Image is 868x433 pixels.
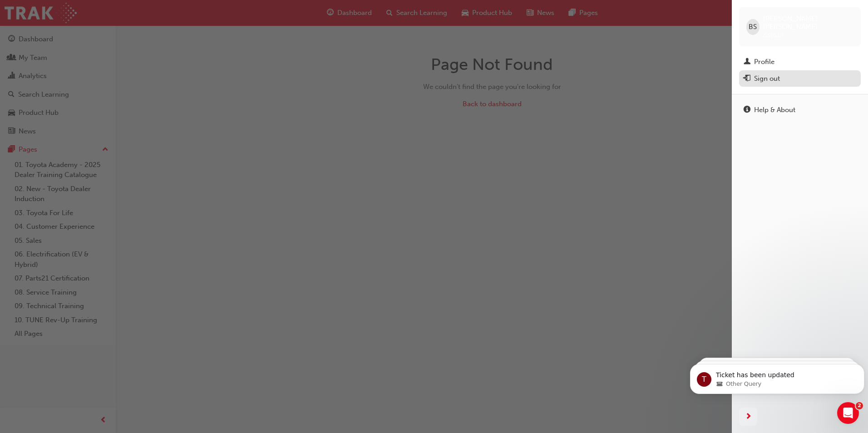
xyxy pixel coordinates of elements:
a: Help & About [739,102,861,118]
span: BS [749,22,757,32]
span: [PERSON_NAME] [PERSON_NAME] [763,15,853,31]
span: info-icon [744,106,750,114]
iframe: Intercom live chat [837,402,859,424]
span: 2 [856,402,863,409]
span: exit-icon [744,75,750,83]
span: 651610 [763,31,784,39]
span: next-icon [745,411,752,423]
div: Profile [754,57,774,67]
button: Sign out [739,70,861,87]
span: man-icon [744,58,750,66]
div: Help & About [754,105,795,115]
a: Profile [739,54,861,70]
iframe: Intercom notifications message [686,345,868,408]
div: Sign out [754,74,780,84]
